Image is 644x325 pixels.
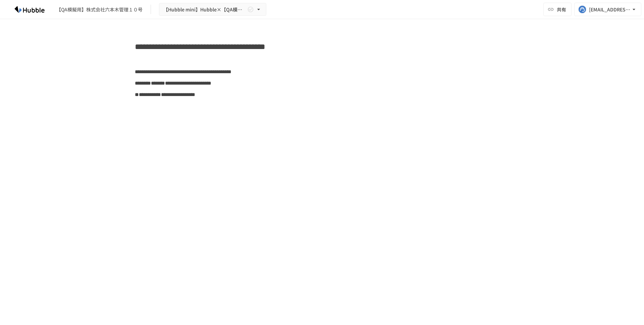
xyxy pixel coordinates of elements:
span: 共有 [557,6,566,13]
button: [EMAIL_ADDRESS][DOMAIN_NAME] [574,3,641,16]
img: HzDRNkGCf7KYO4GfwKnzITak6oVsp5RHeZBEM1dQFiQ [8,4,51,15]
button: 共有 [543,3,572,16]
span: 【Hubble mini】Hubble×【QA模擬用】株式会社六本木管理１０号 オンボーディングプロジェクト [163,5,246,14]
button: 【Hubble mini】Hubble×【QA模擬用】株式会社六本木管理１０号 オンボーディングプロジェクト [159,3,266,16]
div: 【QA模擬用】株式会社六本木管理１０号 [56,6,143,13]
div: [EMAIL_ADDRESS][DOMAIN_NAME] [589,5,631,14]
